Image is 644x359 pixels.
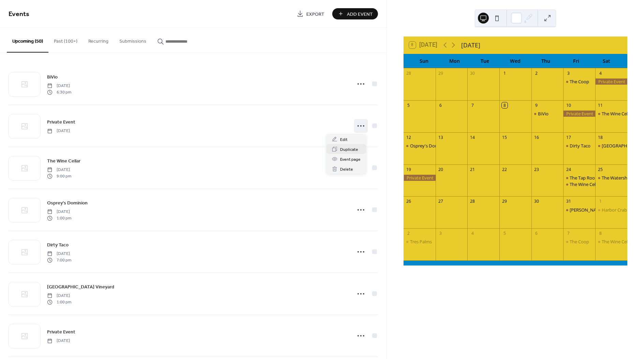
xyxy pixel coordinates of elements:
span: 7:00 pm [47,257,71,263]
div: Harbor Crab [602,207,627,213]
span: The Wine Cellar [47,158,80,165]
div: 5 [502,231,508,236]
div: Harbor Crab [595,207,627,213]
button: Past (100+) [48,28,83,52]
button: Recurring [83,28,114,52]
div: The Wine Cellar [570,181,601,187]
span: [DATE] [47,83,71,89]
div: 13 [438,134,443,140]
span: [DATE] [47,209,71,215]
div: BiVio [531,111,563,117]
div: Baiting Hollow Farm Vineyard [595,143,627,149]
span: [DATE] [47,128,70,134]
span: Private Event [47,119,75,126]
span: Event page [340,156,361,163]
div: 30 [470,70,475,76]
div: 25 [598,167,603,172]
div: The Tap Room [570,175,599,181]
a: The Wine Cellar [47,157,80,165]
a: Osprey's Dominion [47,199,88,207]
div: Osprey's Dominion [404,143,436,149]
div: Wed [500,54,530,68]
div: [DATE] [461,41,480,49]
div: 30 [533,199,539,204]
span: Dirty Taco [47,242,69,249]
div: Dirty Taco [563,143,595,149]
span: [DATE] [47,251,71,257]
a: [GEOGRAPHIC_DATA] Vineyard [47,283,114,291]
span: 1:00 pm [47,299,71,305]
div: 8 [502,102,508,108]
button: Submissions [114,28,152,52]
div: 4 [470,231,475,236]
span: 6:30 pm [47,89,71,95]
span: Export [306,11,324,18]
a: Dirty Taco [47,241,69,249]
div: The Wine Cellar [563,181,595,187]
div: [PERSON_NAME]'s Bully Bar [570,207,627,213]
div: 6 [533,231,539,236]
div: 18 [598,134,603,140]
div: 15 [502,134,508,140]
div: Dirty Taco [570,143,590,149]
span: BiVio [47,74,58,81]
div: 21 [470,167,475,172]
div: 14 [470,134,475,140]
div: 28 [470,199,475,204]
div: 27 [438,199,443,204]
div: The Coop [563,239,595,245]
div: 19 [406,167,411,172]
span: Private Event [47,329,75,336]
div: 2 [406,231,411,236]
span: Osprey's Dominion [47,200,88,207]
div: 4 [598,70,603,76]
div: 12 [406,134,411,140]
div: The Coop [570,239,589,245]
div: 24 [566,167,571,172]
div: 10 [566,102,571,108]
div: Fri [561,54,591,68]
div: 2 [533,70,539,76]
div: 31 [566,199,571,204]
span: Events [9,8,29,21]
div: The Coop [570,78,589,85]
span: Edit [340,136,348,143]
div: 3 [438,231,443,236]
div: 29 [438,70,443,76]
div: 1 [502,70,508,76]
div: 7 [566,231,571,236]
a: Export [292,8,330,19]
span: [GEOGRAPHIC_DATA] Vineyard [47,284,114,291]
div: Sun [409,54,439,68]
div: 3 [566,70,571,76]
div: Tres Palms [410,239,432,245]
div: 5 [406,102,411,108]
div: 8 [598,231,603,236]
div: Osprey's Dominion [410,143,449,149]
button: Add Event [332,8,378,19]
span: [DATE] [47,338,70,344]
div: Teddy's Bully Bar [563,207,595,213]
span: Add Event [347,11,373,18]
div: 1 [598,199,603,204]
div: 9 [533,102,539,108]
div: 17 [566,134,571,140]
div: The Wine Cellar [602,111,633,117]
span: [DATE] [47,167,71,173]
div: The Tap Room [563,175,595,181]
div: The Wine Cellar [595,111,627,117]
div: 7 [470,102,475,108]
span: Duplicate [340,146,358,153]
span: 1:00 pm [47,215,71,221]
div: 23 [533,167,539,172]
div: Private Event [563,111,595,117]
div: 20 [438,167,443,172]
button: Upcoming (50) [7,28,48,53]
div: 26 [406,199,411,204]
div: Thu [530,54,561,68]
div: Sat [591,54,622,68]
div: 29 [502,199,508,204]
span: [DATE] [47,293,71,299]
div: 28 [406,70,411,76]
